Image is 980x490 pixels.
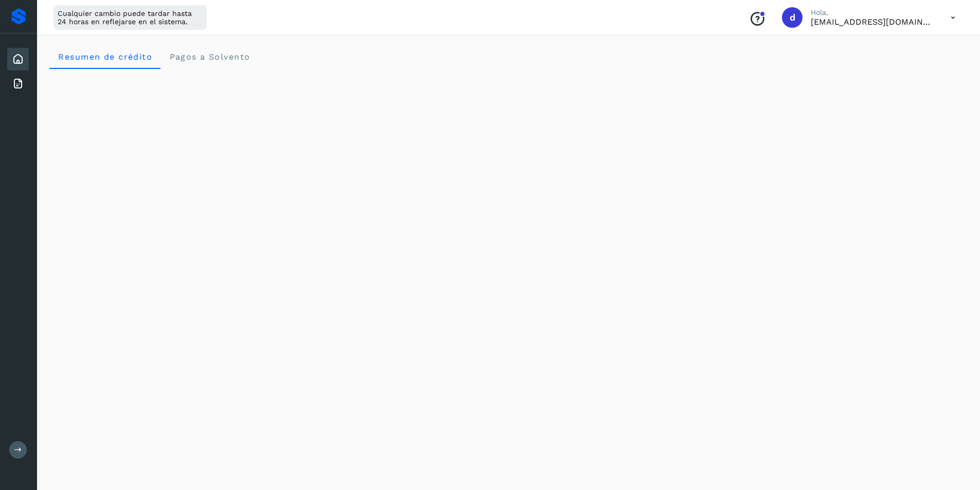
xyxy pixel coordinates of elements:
p: direccion@flenasa.com [811,17,934,27]
div: Cualquier cambio puede tardar hasta 24 horas en reflejarse en el sistema. [54,5,207,30]
div: Facturas [7,72,29,95]
span: Pagos a Solvento [169,52,250,62]
div: Inicio [7,48,29,70]
span: Resumen de crédito [58,52,152,62]
p: Hola, [811,8,934,17]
